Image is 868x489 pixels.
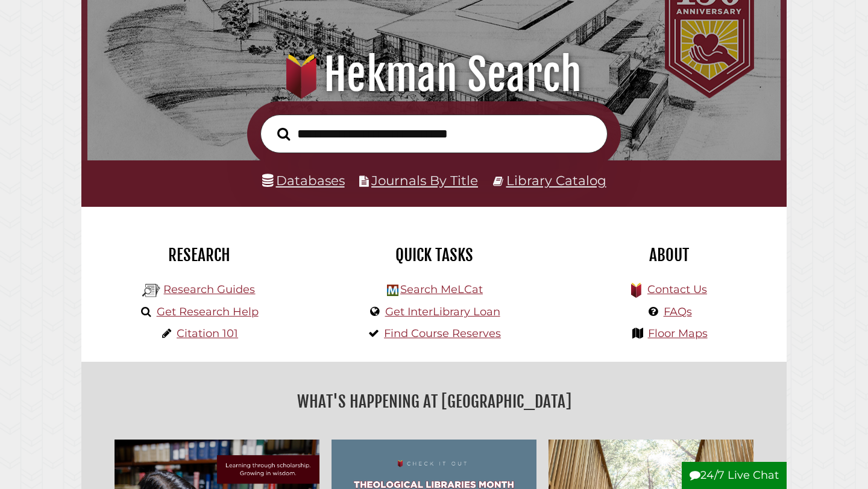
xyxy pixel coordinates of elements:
a: Databases [262,172,345,188]
a: Search MeLCat [400,283,483,296]
a: Research Guides [163,283,255,296]
a: Floor Maps [648,327,708,340]
a: Get InterLibrary Loan [385,305,500,318]
a: Contact Us [647,283,707,296]
a: Library Catalog [506,172,606,188]
h2: Research [90,245,307,265]
a: Journals By Title [371,172,478,188]
a: Get Research Help [157,305,259,318]
button: Search [271,124,296,144]
img: Hekman Library Logo [387,285,398,296]
img: Hekman Library Logo [142,282,160,300]
i: Search [277,127,290,140]
h2: What's Happening at [GEOGRAPHIC_DATA] [90,388,778,415]
a: Find Course Reserves [384,327,501,340]
h1: Hekman Search [101,48,768,101]
a: Citation 101 [177,327,238,340]
h2: Quick Tasks [325,245,542,265]
a: FAQs [664,305,692,318]
h2: About [561,245,778,265]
